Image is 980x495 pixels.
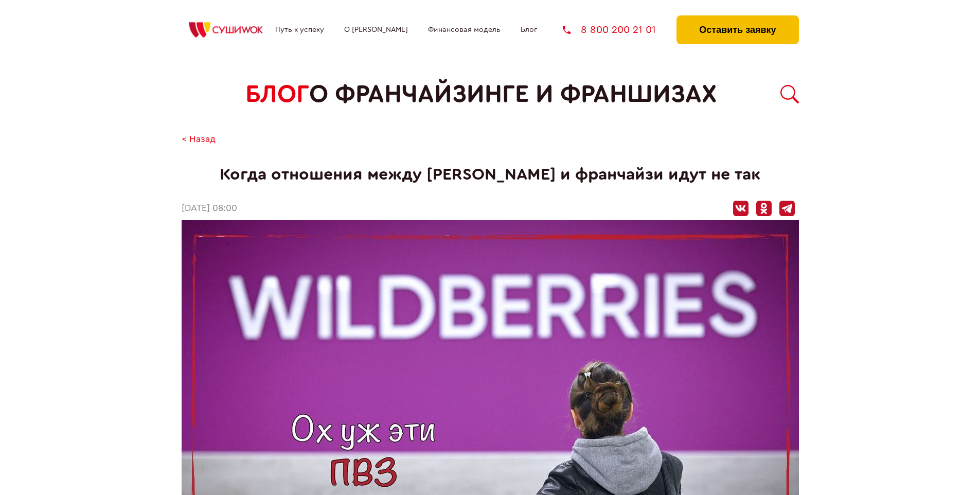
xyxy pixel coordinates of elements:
[676,15,798,44] button: Оставить заявку
[344,26,408,34] a: О [PERSON_NAME]
[581,25,656,35] span: 8 800 200 21 01
[563,25,656,35] a: 8 800 200 21 01
[182,134,216,145] a: < Назад
[182,165,799,184] h1: Когда отношения между [PERSON_NAME] и франчайзи идут не так
[245,80,309,109] span: БЛОГ
[521,26,537,34] a: Блог
[182,203,237,214] time: [DATE] 08:00
[275,26,324,34] a: Путь к успеху
[428,26,501,34] a: Финансовая модель
[309,80,717,109] span: о франчайзинге и франшизах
